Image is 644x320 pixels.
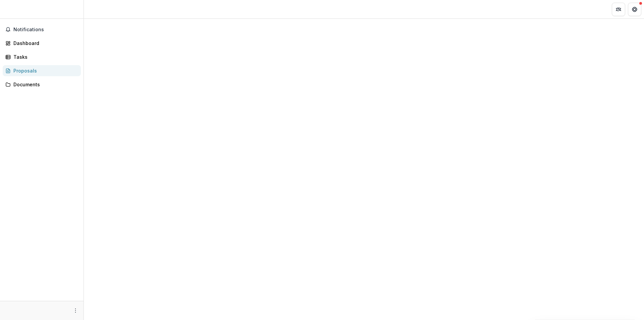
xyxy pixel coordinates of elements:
[3,79,81,90] a: Documents
[13,81,75,88] div: Documents
[612,3,625,16] button: Partners
[13,53,75,60] div: Tasks
[3,38,81,49] a: Dashboard
[3,51,81,62] a: Tasks
[13,40,75,47] div: Dashboard
[3,65,81,76] a: Proposals
[13,27,78,33] span: Notifications
[628,3,641,16] button: Get Help
[3,24,81,35] button: Notifications
[71,307,79,315] button: More
[13,67,75,74] div: Proposals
